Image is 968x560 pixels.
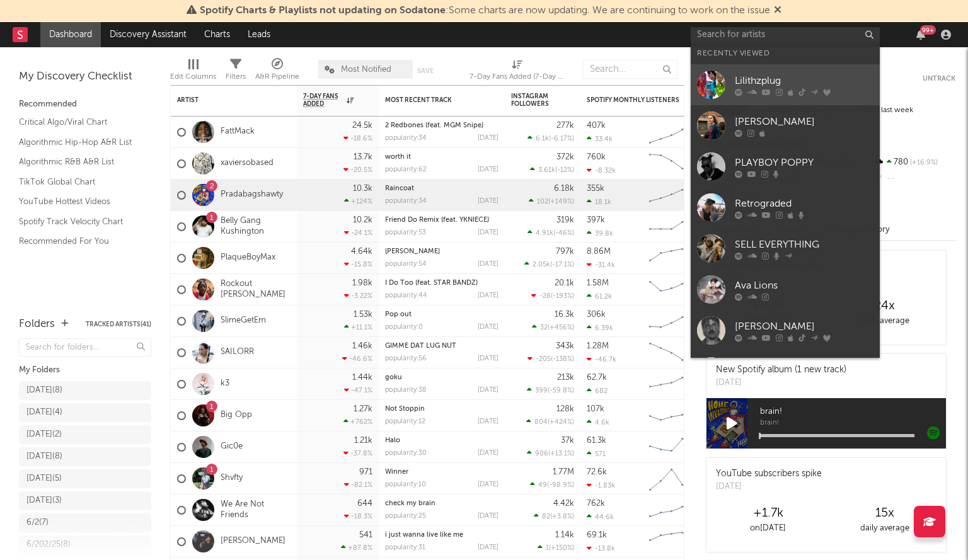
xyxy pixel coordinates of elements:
[385,324,423,331] div: popularity: 0
[344,197,372,205] div: +124 %
[826,314,943,329] div: daily average
[26,449,62,464] div: [DATE] ( 8 )
[478,229,498,236] div: [DATE]
[341,66,391,74] span: Most Notified
[826,521,943,536] div: daily average
[344,323,372,331] div: +11.1 %
[550,419,572,426] span: +424 %
[478,387,498,394] div: [DATE]
[587,166,616,174] div: -8.32k
[643,463,700,494] svg: Chart title
[556,248,574,256] div: 797k
[221,127,255,137] a: FattMack
[19,317,55,332] div: Folders
[552,513,572,520] span: +3.8 %
[587,311,606,319] div: 306k
[359,468,372,476] div: 971
[385,122,498,129] div: 2 Redbones (feat. MGM Snipe)
[385,122,483,129] a: 2 Redbones (feat. MGM Snipe)
[527,449,574,457] div: ( )
[359,531,372,539] div: 541
[19,69,151,84] div: My Discovery Checklist
[527,355,574,363] div: ( )
[385,406,425,413] a: Not Stoppin
[691,64,880,105] a: Lilithzplug
[26,471,62,486] div: [DATE] ( 5 )
[354,153,372,161] div: 13.7k
[385,437,400,444] a: Halo
[344,512,372,520] div: -18.3 %
[691,351,880,392] a: Loverboybenji
[555,311,574,319] div: 16.3k
[352,122,372,130] div: 24.5k
[385,437,498,444] div: Halo
[587,153,606,161] div: 760k
[353,185,372,193] div: 10.3k
[542,513,550,520] span: 82
[354,405,372,413] div: 1.27k
[385,500,498,507] div: check my brain
[385,198,427,205] div: popularity: 34
[221,410,252,421] a: Big Opp
[538,167,555,174] span: 3.61k
[691,228,880,269] a: SELL EVERYTHING
[826,506,943,521] div: 15 x
[195,22,239,47] a: Charts
[710,521,826,536] div: on [DATE]
[385,450,427,457] div: popularity: 30
[385,217,498,224] div: Friend Do Remix (feat. YKNIECE)
[101,22,195,47] a: Discovery Assistant
[221,500,291,521] a: We Are Not Friends
[643,431,700,463] svg: Chart title
[553,293,572,300] span: -193 %
[385,374,402,381] a: goku
[221,442,243,452] a: Gic0e
[697,46,873,61] div: Recently Viewed
[26,383,62,398] div: [DATE] ( 8 )
[735,319,873,334] div: [PERSON_NAME]
[551,545,572,552] span: +150 %
[716,377,846,389] div: [DATE]
[538,544,574,552] div: ( )
[385,96,480,104] div: Most Recent Track
[478,324,498,331] div: [DATE]
[916,30,925,40] button: 99+
[385,532,463,539] a: i just wanna live like me
[385,217,489,224] a: Friend Do Remix (feat. YKNIECE)
[511,93,555,108] div: Instagram Followers
[555,279,574,287] div: 20.1k
[587,544,615,552] div: -13.8k
[385,135,427,142] div: popularity: 34
[529,197,574,205] div: ( )
[19,363,151,378] div: My Folders
[550,198,572,205] span: +149 %
[587,324,613,332] div: 6.39k
[26,493,62,508] div: [DATE] ( 3 )
[587,531,607,539] div: 69.1k
[19,403,151,422] a: [DATE](4)
[550,324,572,331] span: +456 %
[872,171,955,187] div: --
[920,25,936,35] div: 99 +
[19,155,139,169] a: Algorithmic R&B A&R List
[691,187,880,228] a: Retrograded
[556,153,574,161] div: 372k
[385,229,426,236] div: popularity: 53
[226,54,246,90] div: Filters
[587,198,611,206] div: 18.1k
[643,306,700,337] svg: Chart title
[546,545,549,552] span: 1
[587,513,614,521] div: 44.6k
[691,310,880,351] a: [PERSON_NAME]
[221,536,285,547] a: [PERSON_NAME]
[343,449,372,457] div: -37.8 %
[385,154,411,161] a: worth it
[587,355,616,363] div: -46.7k
[587,418,609,426] div: 4.6k
[19,381,151,400] a: [DATE](8)
[385,469,408,476] a: Winner
[385,280,478,287] a: I Do Too (feat. STAR BANDZ)
[385,387,427,394] div: popularity: 38
[554,185,574,193] div: 6.18k
[691,146,880,187] a: PLAYBOY POPPY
